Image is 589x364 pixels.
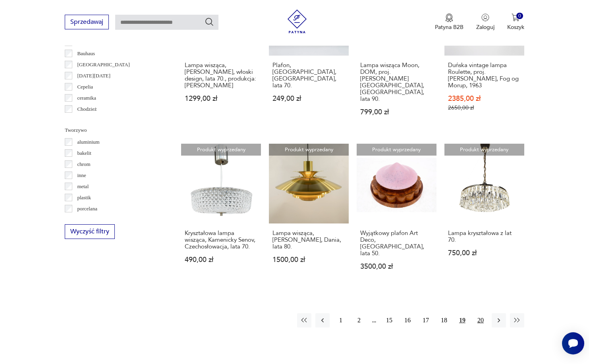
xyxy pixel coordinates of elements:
[185,230,257,250] h3: Kryształowa lampa wisząca, Kamenicky Senov, Czechosłowacja, lata 70.
[65,224,115,239] button: Wyczyść filtry
[435,13,463,31] a: Ikona medaluPatyna B2B
[512,13,519,21] img: Ikona koszyka
[445,13,453,22] img: Ikona medalu
[448,250,521,256] p: 750,00 zł
[360,109,433,116] p: 799,00 zł
[473,313,488,327] button: 20
[77,105,97,114] p: Chodzież
[285,10,309,33] img: Patyna - sklep z meblami i dekoracjami vintage
[77,149,91,158] p: bakelit
[435,13,463,31] button: Patyna B2B
[419,313,433,327] button: 17
[476,23,494,31] p: Zaloguj
[185,256,257,263] p: 490,00 zł
[272,256,345,263] p: 1500,00 zł
[481,13,489,21] img: Ikonka użytkownika
[507,13,524,31] button: 0Koszyk
[185,95,257,102] p: 1299,00 zł
[77,49,95,58] p: Bauhaus
[444,144,524,285] a: Produkt wyprzedanyLampa kryształowa z lat 70.Lampa kryształowa z lat 70.750,00 zł
[77,204,97,213] p: porcelana
[334,313,348,327] button: 1
[562,332,584,354] iframe: Smartsupp widget button
[77,171,86,180] p: inne
[269,144,349,285] a: Produkt wyprzedanyLampa wisząca, Kurt Wiborg - Jeka, Dania, lata 80.Lampa wisząca, [PERSON_NAME],...
[77,60,130,69] p: [GEOGRAPHIC_DATA]
[205,17,214,27] button: Szukaj
[360,263,433,270] p: 3500,00 zł
[77,116,96,125] p: Ćmielów
[360,230,433,257] h3: Wyjątkowy plafon Art Deco, [GEOGRAPHIC_DATA], lata 50.
[382,313,396,327] button: 15
[185,62,257,89] h3: Lampa wisząca, [PERSON_NAME], włoski design, lata 70., produkcja: [PERSON_NAME]
[77,193,91,202] p: plastik
[516,13,523,19] div: 0
[77,138,99,146] p: aluminium
[65,15,109,29] button: Sprzedawaj
[272,95,345,102] p: 249,00 zł
[507,23,524,31] p: Koszyk
[77,83,93,91] p: Cepelia
[352,313,366,327] button: 2
[437,313,451,327] button: 18
[272,62,345,89] h3: Plafon, [GEOGRAPHIC_DATA], [GEOGRAPHIC_DATA], lata 70.
[65,20,109,25] a: Sprzedawaj
[181,144,261,285] a: Produkt wyprzedanyKryształowa lampa wisząca, Kamenicky Senov, Czechosłowacja, lata 70.Kryształowa...
[77,71,110,80] p: [DATE][DATE]
[448,95,521,102] p: 2385,00 zł
[357,144,436,285] a: Produkt wyprzedanyWyjątkowy plafon Art Deco, Polska, lata 50.Wyjątkowy plafon Art Deco, [GEOGRAPH...
[77,160,90,169] p: chrom
[360,62,433,102] h3: Lampa wisząca Moon, DOM, proj. [PERSON_NAME][GEOGRAPHIC_DATA], [GEOGRAPHIC_DATA], lata 90.
[272,230,345,250] h3: Lampa wisząca, [PERSON_NAME], Dania, lata 80.
[400,313,415,327] button: 16
[455,313,469,327] button: 19
[448,104,521,111] p: 2650,00 zł
[77,216,93,224] p: porcelit
[476,13,494,31] button: Zaloguj
[77,94,96,102] p: ceramika
[435,23,463,31] p: Patyna B2B
[448,62,521,89] h3: Duńska vintage lampa Roulette, proj. [PERSON_NAME], Fog og Morup, 1963
[65,126,162,135] p: Tworzywo
[77,182,89,191] p: metal
[448,230,521,243] h3: Lampa kryształowa z lat 70.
